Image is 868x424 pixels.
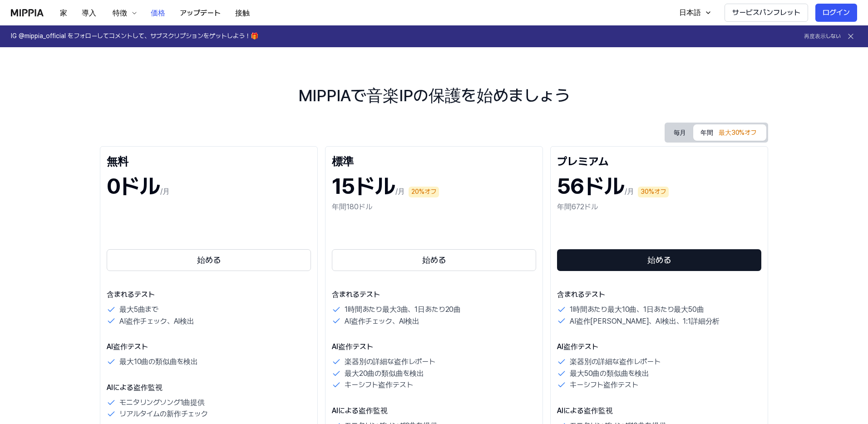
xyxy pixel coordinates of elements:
[823,8,850,17] font: ログイン
[345,369,424,378] font: 最大20曲の類似曲を検出
[570,305,704,314] font: 1時間あたり最大10曲、1日あたり最大50曲
[107,290,155,299] font: 含まれるテスト
[804,33,841,39] font: 再度表示しない
[104,4,143,22] button: 特徴
[677,7,703,18] div: 日本語
[422,255,446,265] font: 始める
[332,202,372,211] font: 年間180ドル
[173,4,228,22] button: アップデート
[332,247,536,273] a: 始める
[119,409,208,418] font: リアルタイムの新作チェック
[107,155,128,168] font: 無料
[298,86,570,105] font: MIPPIAで音楽IPの保護を始めましょう
[107,173,160,199] font: 0ドル
[180,9,221,17] font: アップデート
[700,129,713,136] font: 年間
[228,4,257,22] button: 接触
[173,0,228,25] a: アップデート
[674,129,686,136] font: 毎月
[11,9,44,16] img: ロゴ
[107,342,148,351] font: AI盗作テスト
[557,247,761,273] a: 始める
[345,317,419,325] font: AI盗作チェック、AI検出
[557,406,613,415] font: AIによる盗作監視
[625,187,634,196] font: /月
[332,406,388,415] font: AIによる盗作監視
[119,317,194,325] font: AI盗作チェック、AI検出
[197,255,221,265] font: 始める
[647,255,671,265] font: 始める
[345,305,461,314] font: 1時間あたり最大3曲、1日あたり20曲
[151,9,165,17] font: 価格
[53,4,74,22] button: 家
[332,155,354,168] font: 標準
[160,187,170,196] font: /月
[345,357,435,366] font: 楽器別の詳細な盗作レポート
[107,383,163,392] font: AIによる盗作監視
[719,129,756,136] font: 最大30%オフ
[557,290,605,299] font: 含まれるテスト
[732,8,800,17] font: サービスパンフレット
[815,4,857,22] button: ログイン
[570,317,720,325] font: AI盗作[PERSON_NAME]、AI検出、1:1詳細分析
[332,342,373,351] font: AI盗作テスト
[641,188,666,195] font: 30%オフ
[670,4,717,22] button: 日本語
[143,0,173,25] a: 価格
[395,187,405,196] font: /月
[119,357,198,366] font: 最大10曲の類似曲を検出
[74,4,104,22] button: 導入
[60,9,67,17] font: 家
[725,4,808,22] button: サービスパンフレット
[143,4,173,22] button: 価格
[113,9,127,17] font: 特徴
[557,202,598,211] font: 年間672ドル
[557,155,609,168] font: プレミアム
[557,173,625,199] font: 56ドル
[804,33,841,40] button: 再度表示しない
[411,188,436,195] font: 20%オフ
[570,369,649,378] font: 最大50曲の類似曲を検出
[82,9,96,17] font: 導入
[332,290,380,299] font: 含まれるテスト
[570,357,661,366] font: 楽器別の詳細な盗作レポート
[11,32,258,39] font: IG @mippia_official をフォローしてコメントして、サブスクリプションをゲットしよう！🎁
[235,9,250,17] font: 接触
[107,249,311,271] button: 始める
[570,380,638,389] font: キーシフト盗作テスト
[345,380,413,389] font: キーシフト盗作テスト
[119,398,205,407] font: モニタリングソング1曲提供
[332,173,395,199] font: 15ドル
[332,249,536,271] button: 始める
[557,249,761,271] button: 始める
[557,342,598,351] font: AI盗作テスト
[107,247,311,273] a: 始める
[119,305,158,314] font: 最大5曲まで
